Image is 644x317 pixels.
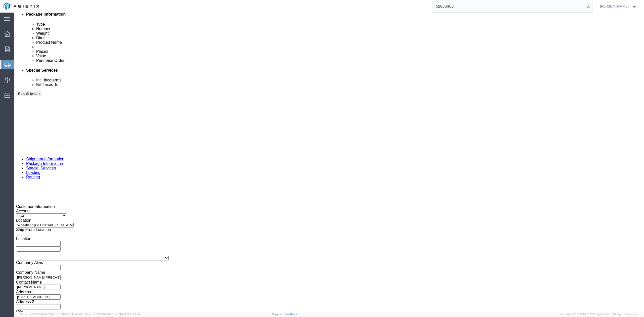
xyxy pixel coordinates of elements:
[272,313,285,316] a: Support
[285,313,297,316] a: Feedback
[561,312,638,316] span: Copyright © [DATE]-[DATE] Agistix Inc., All Rights Reserved
[600,3,637,9] button: [PERSON_NAME]
[85,313,141,316] span: Client: 2025.20.0-035ba07
[432,0,585,12] input: Search for shipment number, reference number
[62,313,83,316] span: [DATE] 10:43:43
[20,313,83,316] span: Server: 2025.20.0-970904bc0f3
[4,3,39,10] img: logo
[120,313,141,316] span: [DATE] 10:52:44
[600,4,629,9] span: Esme Melgarejo
[14,13,644,312] iframe: FS Legacy Container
